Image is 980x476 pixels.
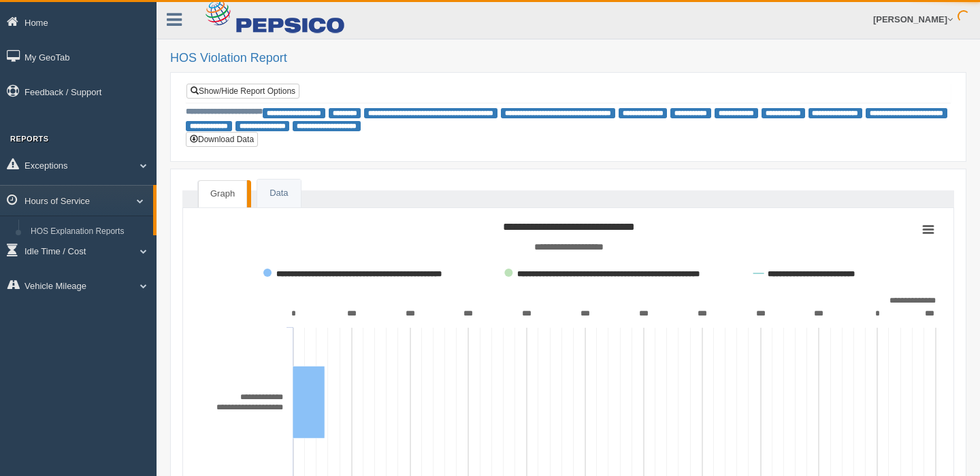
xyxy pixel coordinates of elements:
a: Show/Hide Report Options [186,84,299,99]
a: Data [257,180,300,207]
a: Graph [198,180,247,207]
a: HOS Explanation Reports [24,220,153,244]
h2: HOS Violation Report [170,52,966,65]
button: Download Data [186,132,258,147]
